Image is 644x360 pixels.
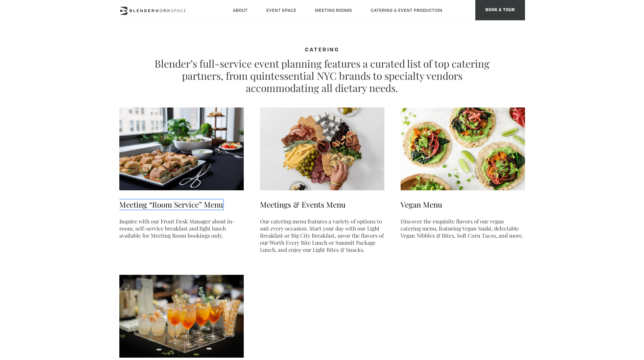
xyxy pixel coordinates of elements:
p: Inquire with our Front Desk Manager about in-room, self-service breakfast and light lunch availab... [119,218,244,239]
a: Meetings & Events Menu [260,199,345,210]
a: Meeting “Room Service” Menu [119,199,223,210]
iframe: Chat Widget [522,273,644,360]
p: Our catering menu features a variety of options to suit every occasion. Start your day with our L... [260,218,384,253]
a: Vegan Menu [401,199,442,210]
h4: CATERING [153,47,491,53]
p: Discover the exquisite flavors of our vegan catering menu, featuring Vegan Sushi, delectable Vega... [401,218,525,239]
p: Blender’s full-service event planning features a curated list of top catering partners, from quin... [153,57,491,94]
